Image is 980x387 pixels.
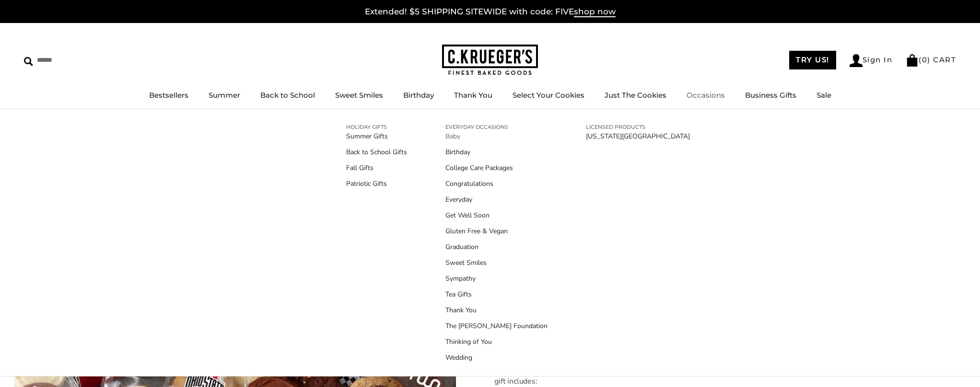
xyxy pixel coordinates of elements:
[817,91,831,100] a: Sale
[346,131,407,141] a: Summer Gifts
[445,179,548,189] a: Congratulations
[403,91,434,100] a: Birthday
[149,91,188,100] a: Bestsellers
[745,91,796,100] a: Business Gifts
[445,305,548,315] a: Thank You
[445,258,548,268] a: Sweet Smiles
[445,194,548,205] a: Everyday
[445,123,548,131] a: EVERYDAY OCCASIONS
[922,55,928,64] span: 0
[906,55,956,64] a: (0) CART
[24,53,138,68] input: Search
[513,91,584,100] a: Select Your Cookies
[209,91,240,100] a: Summer
[442,45,538,76] img: C.KRUEGER'S
[445,242,548,252] a: Graduation
[335,91,383,100] a: Sweet Smiles
[789,51,836,69] a: TRY US!
[445,210,548,220] a: Get Well Soon
[445,163,548,173] a: College Care Packages
[346,163,407,173] a: Fall Gifts
[687,91,725,100] a: Occasions
[445,337,548,347] a: Thinking of You
[605,91,666,100] a: Just The Cookies
[346,123,407,131] a: HOLIDAY GIFTS
[445,353,548,363] a: Wedding
[574,7,616,17] span: shop now
[346,179,407,189] a: Patriotic Gifts
[445,273,548,284] a: Sympathy
[850,54,863,67] img: Account
[445,131,548,141] a: Baby
[906,54,919,67] img: Bag
[454,91,492,100] a: Thank You
[346,147,407,157] a: Back to School Gifts
[24,57,33,66] img: Search
[445,226,548,236] a: Gluten Free & Vegan
[586,123,690,131] a: LICENSED PRODUCTS
[260,91,315,100] a: Back to School
[445,289,548,299] a: Tea Gifts
[365,7,616,17] a: Extended! $5 SHIPPING SITEWIDE with code: FIVEshop now
[850,54,893,67] a: Sign In
[445,147,548,157] a: Birthday
[586,131,690,141] a: [US_STATE][GEOGRAPHIC_DATA]
[445,321,548,331] a: The [PERSON_NAME] Foundation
